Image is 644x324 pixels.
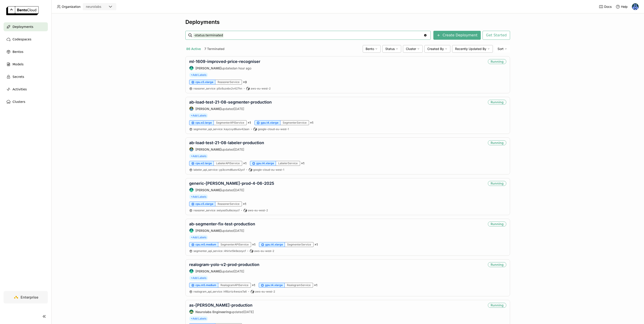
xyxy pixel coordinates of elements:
span: +Add Labels [189,316,208,321]
span: Cluster [406,47,416,51]
a: as-[PERSON_NAME]-production [189,303,252,307]
span: cpu.m5.medium [195,243,216,246]
img: Calin Cojocaru [189,228,193,233]
span: × 1 [243,161,246,165]
a: Activities [4,85,48,94]
span: aws-eu-west-2 [251,87,271,90]
span: realogram_api_service hf6izrtz4weze7a6 [193,290,247,293]
span: segmenter_api_service kaycxyd6uov42aan [193,127,249,131]
span: cpu.e2.large [195,162,212,165]
span: gpu.t4.xlarge [265,243,283,246]
div: Help [616,4,628,9]
input: Search [193,32,424,39]
a: Codespaces [4,35,48,44]
span: × 9 [243,80,247,84]
span: +Add Labels [189,235,208,240]
a: Secrets [4,72,48,81]
span: × 1 [252,283,255,287]
div: Cluster [403,45,423,53]
div: Bento [363,45,381,53]
a: Docs [599,4,612,9]
span: labeler_api_service yp3cxmd6uov42ycf [193,168,245,171]
div: Sort [495,45,510,53]
a: realogram_api_service:hf6izrtz4weze7a6 [193,290,247,293]
div: neurolabs [86,4,101,9]
strong: [PERSON_NAME] [195,188,221,192]
svg: Clear value [424,33,427,37]
strong: [PERSON_NAME] [195,66,221,70]
span: an hour ago [234,66,251,70]
span: [DATE] [234,229,244,233]
strong: [PERSON_NAME] [195,229,221,233]
span: : [218,168,219,171]
span: Help [621,5,628,9]
div: Running [488,59,506,64]
span: aws-eu-west-2 [254,249,274,253]
button: Create Deployment [433,31,481,40]
span: Secrets [13,74,24,79]
span: Bentos [13,49,23,54]
span: gpu.t4.xlarge [256,162,274,165]
a: labeler_api_service:yp3cxmd6uov42ycf [193,168,245,172]
a: segmenter_api_service:4hirlxt5k6ezeycf [193,249,246,253]
div: Running [488,303,506,308]
span: × 1 [301,161,304,165]
div: SegmenterService [285,242,314,247]
div: updated [189,147,264,152]
span: Organization [62,5,80,9]
a: ab-load-test-21-08-labeler-production [189,140,264,145]
strong: Neurolabs Engineering [195,310,231,314]
span: gpu.t4.xlarge [265,283,283,287]
div: SegmenterService [280,120,309,125]
a: generic-[PERSON_NAME]-prod-4-06-2025 [189,181,274,186]
span: [DATE] [234,188,244,192]
div: Created By [424,45,450,53]
a: Enterprise [4,291,48,303]
span: gpu.t4.xlarge [261,121,278,125]
div: SegmenterAPIService [214,120,247,125]
img: Flaviu Sămărghițan [189,147,193,151]
span: Deployments [13,24,33,29]
span: reasoner_service p5c6uzebx2v427hn [193,87,242,90]
div: Running [488,181,506,186]
span: [DATE] [234,147,244,151]
div: SegmenterAPIService [218,242,251,247]
img: Calin Cojocaru [189,188,193,192]
span: Docs [604,5,612,9]
img: Calin Cojocaru [189,269,193,273]
div: updated [189,188,274,192]
div: LabelerAPIService [214,161,242,166]
a: ml-1609-improved-price-recogniser [189,59,260,64]
span: : [223,249,224,253]
button: 86 Active [185,46,202,52]
div: Deployments [185,19,510,25]
span: × 1 [314,283,317,287]
button: Get Started [483,31,510,40]
div: Running [488,222,506,226]
a: Bentos [4,47,48,56]
strong: [PERSON_NAME] [195,107,221,111]
div: ReasonerService [215,80,242,85]
span: cpu.m5.medium [195,283,216,287]
span: × 1 [248,121,251,125]
a: segmenter_api_service:kaycxyd6uov42aan [193,127,249,131]
span: cpu.c5.xlarge [195,202,213,206]
img: Paul Pop [632,3,639,10]
div: updated [189,309,254,314]
strong: [PERSON_NAME] [195,147,221,151]
div: Status [382,45,401,53]
span: : [216,87,216,90]
img: Calin Cojocaru [189,66,193,70]
span: : [222,290,223,293]
a: Clusters [4,97,48,106]
div: updated [189,106,272,111]
span: google-cloud-eu-west-1 [253,168,284,172]
span: cpu.c5.xlarge [195,80,213,84]
img: Neurolabs Engineering [189,310,193,314]
button: 7 Terminated [203,46,225,52]
div: Recently Updated By [452,45,493,53]
span: Activities [13,87,27,92]
span: Bento [366,47,374,51]
span: Codespaces [13,37,31,42]
span: +Add Labels [189,113,208,118]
